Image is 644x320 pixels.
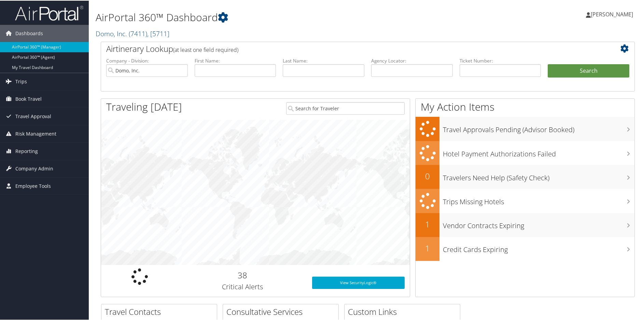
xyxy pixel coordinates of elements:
a: 1Vendor Contracts Expiring [416,212,634,236]
a: 0Travelers Need Help (Safety Check) [416,164,634,188]
img: airportal-logo.png [15,4,83,20]
span: [PERSON_NAME] [591,10,633,17]
h3: Trips Missing Hotels [443,193,634,206]
a: Hotel Payment Authorizations Failed [416,140,634,165]
h3: Critical Alerts [183,281,302,291]
h2: Airtinerary Lookup [106,42,585,54]
label: Agency Locator: [371,57,453,64]
label: Company - Division: [106,57,188,64]
h1: My Action Items [416,99,634,113]
span: Employee Tools [15,177,51,194]
h3: Hotel Payment Authorizations Failed [443,145,634,158]
h3: Travel Approvals Pending (Advisor Booked) [443,121,634,134]
span: (at least one field required) [173,45,238,53]
h3: Vendor Contracts Expiring [443,217,634,230]
h1: AirPortal 360™ Dashboard [96,10,459,24]
h2: Custom Links [348,305,460,317]
input: Search for Traveler [286,101,405,114]
span: ( 7411 ) [129,28,147,38]
h1: Traveling [DATE] [106,99,182,113]
h2: Travel Contacts [105,305,217,317]
span: Trips [15,72,27,89]
a: Travel Approvals Pending (Advisor Booked) [416,116,634,140]
span: Reporting [15,142,38,159]
h3: Credit Cards Expiring [443,241,634,254]
span: Book Travel [15,90,42,107]
a: Trips Missing Hotels [416,188,634,212]
span: Dashboards [15,24,43,41]
h2: 38 [183,269,302,280]
button: Search [548,64,629,77]
h2: 0 [416,170,439,181]
h2: 1 [416,218,439,229]
h2: 1 [416,242,439,253]
span: Risk Management [15,125,56,142]
h3: Travelers Need Help (Safety Check) [443,169,634,182]
a: 1Credit Cards Expiring [416,236,634,260]
a: Domo, Inc. [96,28,169,38]
label: Last Name: [283,57,364,64]
h2: Consultative Services [226,305,338,317]
a: [PERSON_NAME] [586,3,640,24]
span: Company Admin [15,159,53,177]
label: First Name: [195,57,276,64]
span: Travel Approval [15,107,51,124]
label: Ticket Number: [460,57,541,64]
span: , [ 5711 ] [147,28,169,38]
a: View SecurityLogic® [312,276,405,288]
